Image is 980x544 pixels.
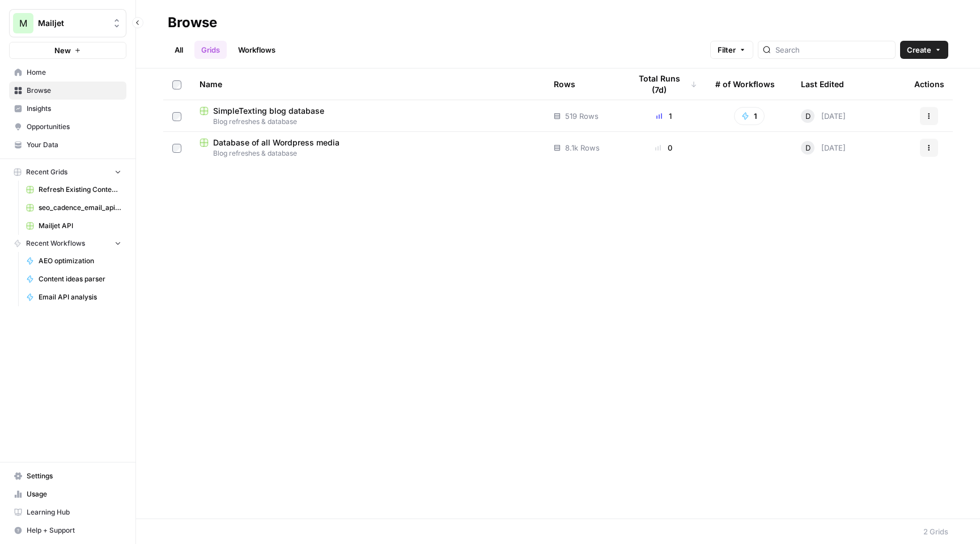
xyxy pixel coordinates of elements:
span: Browse [27,85,121,96]
a: SimpleTexting blog databaseBlog refreshes & database [200,105,536,127]
input: Search [775,44,890,55]
span: AEO optimization [39,256,121,266]
div: 2 Grids [923,526,948,537]
a: Opportunities [9,118,126,136]
a: All [168,41,190,59]
button: New [9,42,126,59]
div: 0 [630,142,697,153]
div: Total Runs (7d) [630,68,697,100]
span: Email API analysis [39,292,121,302]
span: Filter [718,44,736,55]
a: Content ideas parser [21,270,126,288]
span: Usage [27,489,121,499]
span: Blog refreshes & database [200,117,536,127]
a: Email API analysis [21,288,126,306]
a: Refresh Existing Content (1) [21,181,126,199]
span: Your Data [27,140,121,150]
span: Recent Grids [26,167,67,177]
span: Mailjet API [39,221,121,231]
span: Home [27,67,121,78]
button: Create [900,41,948,59]
a: Mailjet API [21,217,126,235]
span: Content ideas parser [39,274,121,284]
div: Name [200,68,536,100]
div: # of Workflows [715,68,775,100]
span: Opportunities [27,122,121,132]
a: Home [9,63,126,82]
a: Workflows [231,41,282,59]
a: Insights [9,100,126,118]
button: Filter [710,41,753,59]
button: Recent Workflows [9,235,126,252]
a: Grids [194,41,227,59]
span: D [805,110,811,122]
a: Database of all Wordpress mediaBlog refreshes & database [200,137,536,159]
div: Actions [914,68,944,100]
span: Insights [27,104,121,114]
span: SimpleTexting blog database [213,105,324,117]
span: seo_cadence_email_api(Persona & Audience).csv [39,203,121,213]
span: Database of all Wordpress media [213,137,340,148]
span: Settings [27,471,121,481]
button: Help + Support [9,521,126,539]
a: Browse [9,82,126,100]
a: AEO optimization [21,252,126,270]
a: seo_cadence_email_api(Persona & Audience).csv [21,199,126,217]
span: Recent Workflows [26,238,85,249]
span: Mailjet [38,18,107,29]
span: Help + Support [27,525,121,536]
span: Create [907,44,931,55]
a: Your Data [9,136,126,154]
span: Refresh Existing Content (1) [39,185,121,195]
span: 519 Rows [565,110,599,122]
span: M [19,16,27,30]
button: Recent Grids [9,164,126,181]
a: Learning Hub [9,503,126,521]
button: 1 [734,107,765,125]
span: Blog refreshes & database [200,148,536,159]
a: Settings [9,467,126,485]
a: Usage [9,485,126,503]
div: Last Edited [801,68,844,100]
span: New [54,45,71,56]
div: 1 [630,110,697,122]
div: [DATE] [801,109,846,123]
span: 8.1k Rows [565,142,600,153]
button: Workspace: Mailjet [9,9,126,37]
span: D [805,142,811,153]
span: Learning Hub [27,507,121,517]
div: Rows [554,68,575,100]
div: [DATE] [801,141,846,155]
div: Browse [168,14,217,32]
